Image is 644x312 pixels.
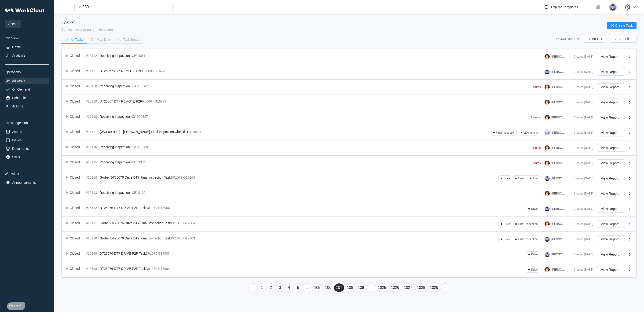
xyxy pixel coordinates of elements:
[570,116,593,119] div: Created [DATE]
[303,283,311,292] a: ...
[545,237,550,242] img: user-5.png
[100,176,171,179] span: Gorbel DT25076 Drive DT7 Final Inspection Task
[12,45,21,49] div: Home
[12,138,22,142] div: Issues
[545,206,550,211] img: user-5.png
[294,283,303,292] a: Page 5
[552,238,566,241] div: [PERSON_NAME]
[62,171,636,186] a: Closed#16114Gorbel DT25076 Drive DT7 Final Inspection TaskD01079G17904DriveFinal Inspection[PERSO...
[5,103,49,110] a: Actions
[100,115,132,118] span: Receiving Inspection -
[70,99,80,103] div: Closed
[552,70,566,73] div: [PERSON_NAME]
[570,253,593,256] div: Created [DATE]
[70,69,80,73] div: Closed
[610,35,637,43] button: Add Filter
[183,236,195,240] mark: G17903
[551,5,578,9] div: Explore Templates
[100,69,142,73] span: DT25067 DT7 REMOTE P2P
[545,161,550,166] img: user-2.png
[86,115,98,118] div: #16118
[531,253,538,256] div: Drive
[86,145,98,149] div: #16116
[528,85,541,89] div: 1 Failures
[402,283,414,292] a: Page 1027
[12,96,26,100] div: Schedule
[528,116,541,119] div: 1 Failures
[552,116,566,119] div: [PERSON_NAME]
[257,283,266,292] a: Page 1
[114,36,143,43] button: Task Board
[601,253,619,256] span: View Report
[545,176,550,181] img: user-5.png
[70,176,80,179] div: Closed
[86,252,98,255] div: #16109
[146,206,157,210] mark: D01079
[70,145,80,149] div: Closed
[601,131,619,134] span: View Report
[171,236,182,240] mark: D01070
[70,84,80,88] div: Closed
[545,221,550,227] img: user-2.png
[518,177,538,180] div: Final Inspection
[5,86,49,93] a: On-Demand
[132,191,145,195] mark: CBL8100
[100,236,171,240] span: Gorbel DT25076 Drive DT7 Final Inspection Task
[570,70,593,73] div: Created [DATE]
[5,154,49,160] a: Skills
[86,54,98,58] div: #16122
[62,232,636,247] a: Closed#16110Gorbel DT25076 Drive DT7 Final Inspection TaskD01070G17903DriveFinal Inspection[PERSO...
[155,69,166,73] mark: G16779
[142,69,154,73] mark: R00686
[100,221,171,225] span: Gorbel DT25076 Drive DT7 Final Inspection Task
[5,128,49,135] a: Assets
[5,145,49,152] a: Documents
[552,177,566,180] div: [PERSON_NAME]
[545,252,550,257] img: user-5.png
[570,238,593,241] div: Created [DATE]
[171,221,182,225] mark: D01080
[545,84,550,90] img: user-2.png
[70,221,80,225] div: Closed
[597,205,625,213] button: View Report
[132,54,145,58] mark: CBL4051
[142,99,154,103] mark: R00684
[597,235,625,243] button: View Report
[12,147,29,150] div: Documents
[86,206,98,210] div: #16112
[587,37,602,40] span: Export List
[545,100,550,105] img: user-2.png
[570,177,593,180] div: Created [DATE]
[552,101,566,104] div: [PERSON_NAME]
[601,70,619,73] span: View Report
[601,238,619,241] span: View Report
[100,191,132,195] span: Receiving Inspection -
[70,191,80,195] div: Closed
[61,36,87,43] button: All Tasks
[70,267,80,271] div: Closed
[86,84,98,88] div: #16120
[601,101,619,104] span: View Report
[5,52,49,59] a: Analytics
[523,131,538,134] div: Mechanical
[5,172,49,176] div: Workclout
[597,99,625,106] button: View Report
[86,267,98,271] div: #16108
[86,176,98,179] div: #16114
[70,115,80,118] div: Closed
[100,160,132,164] span: Receiving Inspection -
[5,44,49,50] a: Home
[183,221,195,225] mark: G17904
[601,116,619,119] span: View Report
[545,54,550,59] img: user-2.png
[5,179,49,186] a: Announcements
[531,207,538,210] div: Drive
[5,20,21,28] span: Simcona
[86,130,98,134] div: #16117
[5,121,49,125] div: Knowledge Hub
[86,99,98,103] div: #16119
[100,84,132,88] span: Receiving Inspection -
[601,192,619,195] span: View Report
[597,83,625,91] button: View Report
